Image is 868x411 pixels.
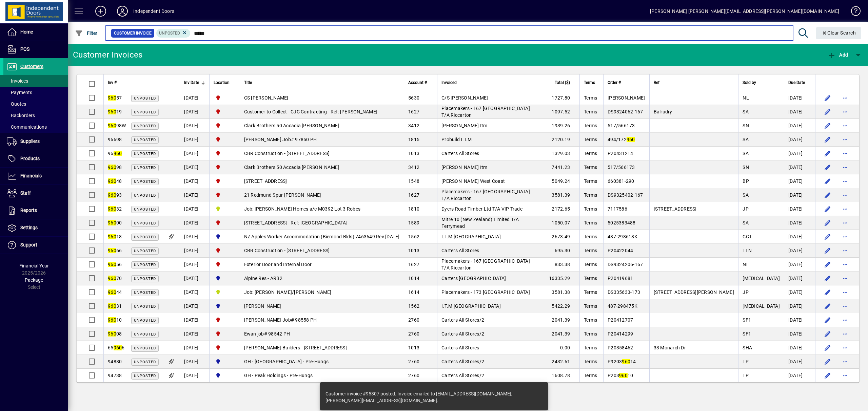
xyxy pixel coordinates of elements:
[408,79,433,86] div: Account #
[654,79,659,86] span: Ref
[3,110,68,121] a: Backorders
[3,237,68,254] a: Support
[784,285,815,299] td: [DATE]
[441,276,506,281] span: Carters [GEOGRAPHIC_DATA]
[840,217,851,228] button: More options
[408,262,419,267] span: 1627
[822,190,833,200] button: Edit
[134,124,156,128] span: Unposted
[244,123,339,128] span: Clark Brothers 50 Accadia [PERSON_NAME]
[784,258,815,272] td: [DATE]
[743,79,756,86] span: Sold by
[784,119,815,133] td: [DATE]
[108,109,116,114] em: 960
[180,216,209,230] td: [DATE]
[108,79,159,86] div: Inv #
[408,234,419,239] span: 1562
[244,220,348,225] span: [STREET_ADDRESS] - Ref: [GEOGRAPHIC_DATA]
[7,78,28,84] span: Invoices
[822,231,833,242] button: Edit
[214,205,236,213] span: Timaru
[608,262,643,267] span: DS9324206-167
[214,288,236,296] span: Timaru
[743,178,749,184] span: BP
[244,95,289,101] span: CS [PERSON_NAME]
[134,221,156,225] span: Unposted
[244,79,400,86] div: Title
[784,91,815,105] td: [DATE]
[743,137,749,142] span: SA
[184,79,199,86] span: Inv Date
[180,174,209,188] td: [DATE]
[408,276,419,281] span: 1014
[108,192,116,198] em: 960
[3,121,68,133] a: Communications
[3,98,68,110] a: Quotes
[134,138,156,142] span: Unposted
[441,206,522,212] span: Dyers Road Timber Ltd T/A VIP Trade
[584,178,597,184] span: Terms
[822,162,833,173] button: Edit
[133,6,174,17] div: Independent Doors
[608,192,643,198] span: DS9325402-167
[840,370,851,381] button: More options
[134,96,156,101] span: Unposted
[584,79,595,86] span: Terms
[743,220,749,225] span: SA
[822,30,856,36] span: Clear Search
[244,262,312,267] span: Exterior Door and Internal Door
[608,234,637,239] span: 487-298618K
[608,165,635,170] span: 517/566173
[108,234,122,239] span: 18
[180,188,209,202] td: [DATE]
[822,328,833,339] button: Edit
[134,193,156,198] span: Unposted
[7,101,26,107] span: Quotes
[784,174,815,188] td: [DATE]
[108,248,122,253] span: 66
[108,95,116,101] em: 960
[441,165,487,170] span: [PERSON_NAME] Itm
[608,137,635,142] span: 494/172
[840,273,851,284] button: More options
[584,151,597,156] span: Terms
[244,151,330,156] span: CBR Construction - [STREET_ADDRESS]
[108,137,122,142] span: 96698
[108,109,122,114] span: 19
[180,258,209,272] td: [DATE]
[244,276,282,281] span: Alpine Res - ARB2
[20,242,37,247] span: Support
[408,95,419,101] span: 5630
[108,178,122,184] span: 48
[134,263,156,267] span: Unposted
[20,225,38,230] span: Settings
[108,151,122,156] span: 96
[20,46,29,52] span: POS
[584,137,597,142] span: Terms
[840,120,851,131] button: More options
[822,273,833,284] button: Edit
[840,259,851,270] button: More options
[108,165,116,170] em: 960
[214,136,236,143] span: Christchurch
[584,165,597,170] span: Terms
[743,109,749,114] span: SA
[784,160,815,174] td: [DATE]
[584,192,597,198] span: Terms
[441,178,505,184] span: [PERSON_NAME] West Coast
[584,234,597,239] span: Terms
[441,79,535,86] div: Invoiced
[408,220,419,225] span: 1589
[539,272,579,285] td: 16335.29
[584,220,597,225] span: Terms
[7,124,47,130] span: Communications
[784,244,815,258] td: [DATE]
[840,315,851,325] button: More options
[244,234,400,239] span: NZ Apples Worker Accommodation (Biemond Blds) 7463649 Rev [DATE]
[826,49,850,61] button: Add
[822,356,833,367] button: Edit
[822,106,833,117] button: Edit
[608,79,645,86] div: Order #
[112,5,133,17] button: Profile
[441,258,530,271] span: Placemakers - 167 [GEOGRAPHIC_DATA] T/A Riccarton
